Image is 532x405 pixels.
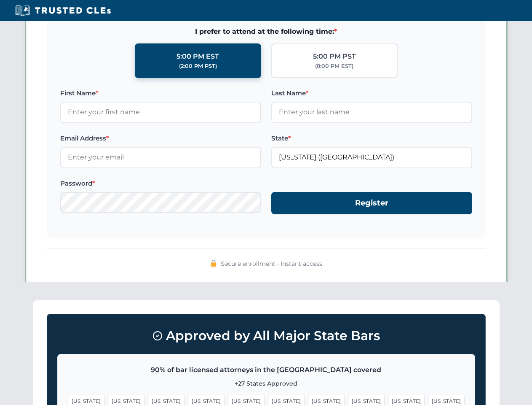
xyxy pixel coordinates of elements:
[57,324,475,347] h3: Approved by All Major State Bars
[60,147,261,168] input: Enter your email
[271,102,472,123] input: Enter your last name
[313,51,356,62] div: 5:00 PM PST
[179,62,217,70] div: (2:00 PM PST)
[210,260,217,267] img: 🔒
[60,102,261,123] input: Enter your first name
[60,178,261,189] label: Password
[13,4,113,17] img: Trusted CLEs
[68,364,465,375] p: 90% of bar licensed attorneys in the [GEOGRAPHIC_DATA] covered
[271,133,472,143] label: State
[271,147,472,168] input: Florida (FL)
[271,88,472,98] label: Last Name
[68,379,465,388] p: +27 States Approved
[315,62,353,70] div: (8:00 PM EST)
[271,192,472,214] button: Register
[221,259,322,268] span: Secure enrollment • Instant access
[60,133,261,143] label: Email Address
[176,51,219,62] div: 5:00 PM EST
[60,88,261,98] label: First Name
[60,26,472,37] span: I prefer to attend at the following time:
